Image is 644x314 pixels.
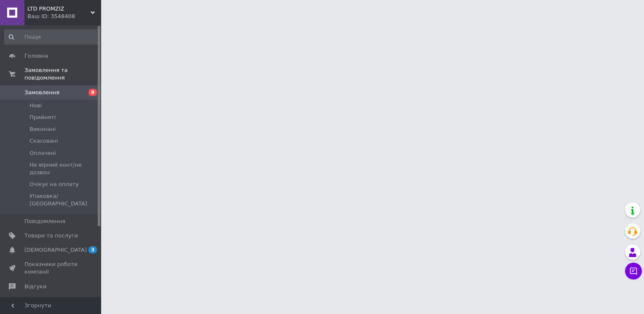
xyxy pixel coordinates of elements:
[89,246,97,253] span: 3
[30,149,56,157] span: Оплачені
[24,261,78,276] span: Показники роботи компанії
[24,246,87,254] span: [DEMOGRAPHIC_DATA]
[30,114,56,121] span: Прийняті
[625,263,642,279] button: Чат з покупцем
[89,89,97,96] span: 8
[24,283,46,290] span: Відгуки
[30,102,42,109] span: Нові
[27,5,91,13] span: LTD PROMZIZ
[24,52,48,60] span: Головна
[24,67,101,82] span: Замовлення та повідомлення
[30,125,56,133] span: Виконані
[30,181,79,188] span: Очікує на оплату
[24,218,65,225] span: Повідомлення
[27,13,101,20] div: Ваш ID: 3548408
[4,29,99,45] input: Пошук
[30,137,58,145] span: Скасовані
[24,89,59,96] span: Замовлення
[30,192,99,208] span: Упаковка/ [GEOGRAPHIC_DATA]
[24,232,78,239] span: Товари та послуги
[30,161,99,176] span: Не вірний конт/не дозвон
